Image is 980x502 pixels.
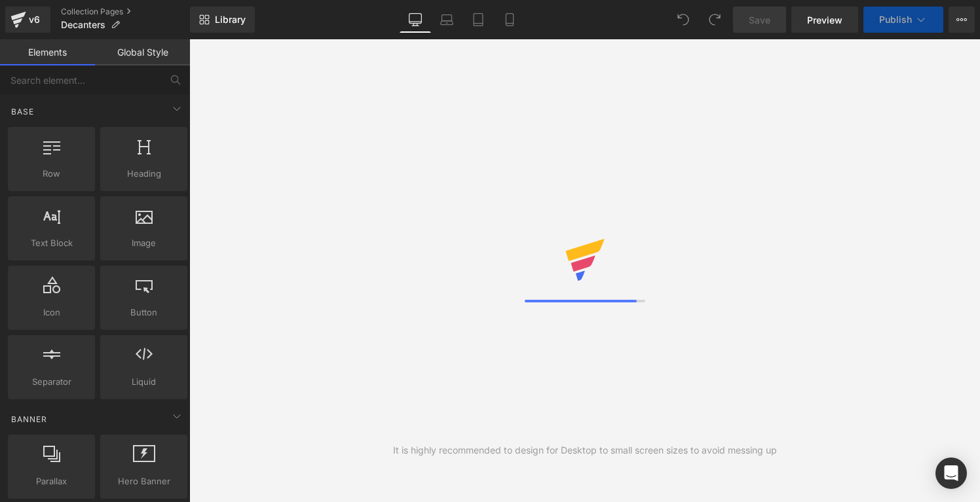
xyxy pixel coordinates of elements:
a: Preview [791,7,858,33]
span: Liquid [104,375,183,389]
span: Banner [10,413,48,425]
a: Tablet [462,7,494,33]
div: Open Intercom Messenger [935,457,967,489]
div: It is highly recommended to design for Desktop to small screen sizes to avoid messing up [393,443,777,457]
a: v6 [5,7,50,33]
button: Redo [702,7,728,33]
span: Hero Banner [104,475,183,488]
span: Heading [104,167,183,181]
a: Collection Pages [61,7,190,17]
button: Publish [863,7,943,33]
a: Global Style [95,39,190,65]
span: Parallax [12,475,91,488]
span: Save [749,13,770,27]
span: Base [10,105,35,118]
span: Icon [12,306,91,319]
a: Desktop [400,7,431,33]
span: Library [215,14,246,26]
span: Separator [12,375,91,389]
button: More [949,7,975,33]
a: Mobile [494,7,525,33]
a: Laptop [431,7,462,33]
span: Image [104,236,183,250]
span: Publish [879,14,912,25]
span: Preview [807,13,842,27]
span: Decanters [61,20,105,30]
span: Button [104,306,183,319]
div: v6 [26,11,43,28]
span: Row [12,167,91,181]
span: Text Block [12,236,91,250]
a: New Library [190,7,255,33]
button: Undo [670,7,696,33]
